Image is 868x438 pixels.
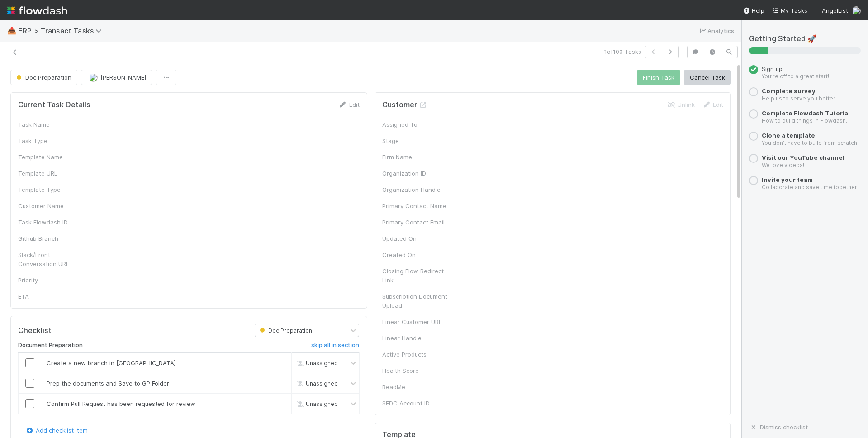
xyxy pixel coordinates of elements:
div: Organization ID [382,169,450,178]
div: Closing Flow Redirect Link [382,267,450,285]
div: Organization Handle [382,185,450,194]
span: My Tasks [772,7,807,14]
img: avatar_11833ecc-818b-4748-aee0-9d6cf8466369.png [89,73,98,82]
small: We love videos! [762,162,804,168]
div: Stage [382,136,450,145]
small: Collaborate and save time together! [762,184,859,190]
span: Unassigned [295,360,338,367]
a: Analytics [698,25,734,36]
div: Slack/Front Conversation URL [18,250,86,268]
h5: Current Task Details [18,100,90,109]
div: Template Name [18,152,86,162]
span: Unassigned [295,400,338,407]
span: ERP > Transact Tasks [18,26,106,35]
div: Created On [382,250,450,259]
div: Github Branch [18,234,86,243]
small: How to build things in Flowdash. [762,117,847,124]
div: Task Flowdash ID [18,218,86,227]
span: AngelList [822,7,848,14]
div: Assigned To [382,120,450,129]
a: Add checklist item [25,427,88,434]
div: ReadMe [382,382,450,391]
h5: Checklist [18,326,52,335]
button: Cancel Task [684,70,731,85]
small: Help us to serve you better. [762,95,836,102]
div: Primary Contact Name [382,201,450,210]
span: Prep the documents and Save to GP Folder [47,380,169,387]
div: Linear Handle [382,333,450,343]
div: Template URL [18,169,86,178]
h5: Customer [382,100,428,109]
div: Firm Name [382,152,450,162]
div: Updated On [382,234,450,243]
button: [PERSON_NAME] [81,70,152,85]
div: SFDC Account ID [382,399,450,408]
h6: Document Preparation [18,342,83,349]
span: [PERSON_NAME] [100,74,146,81]
small: You’re off to a great start! [762,73,829,80]
a: skip all in section [311,342,359,352]
a: Edit [338,101,360,108]
a: Unlink [667,101,695,108]
h5: Getting Started 🚀 [749,34,861,43]
button: Finish Task [637,70,680,85]
div: Priority [18,276,86,285]
div: Task Name [18,120,86,129]
span: Doc Preparation [258,327,312,334]
a: Invite your team [762,176,813,183]
a: My Tasks [772,6,807,15]
div: Active Products [382,350,450,359]
span: 1 of 100 Tasks [604,47,641,56]
span: Doc Preparation [14,74,71,81]
div: Linear Customer URL [382,317,450,326]
span: Unassigned [295,380,338,387]
span: Create a new branch in [GEOGRAPHIC_DATA] [47,359,176,367]
div: ETA [18,292,86,301]
a: Complete Flowdash Tutorial [762,109,850,117]
small: You don’t have to build from scratch. [762,139,859,146]
span: 📥 [7,27,16,34]
div: Help [743,6,764,15]
div: Subscription Document Upload [382,292,450,310]
img: logo-inverted-e16ddd16eac7371096b0.svg [7,3,67,18]
button: Doc Preparation [10,70,77,85]
a: Visit our YouTube channel [762,154,844,161]
span: Sign up [762,65,783,72]
a: Complete survey [762,87,816,95]
span: Confirm Pull Request has been requested for review [47,400,195,407]
img: avatar_11833ecc-818b-4748-aee0-9d6cf8466369.png [852,6,861,15]
div: Primary Contact Email [382,218,450,227]
div: Health Score [382,366,450,375]
a: Edit [702,101,723,108]
a: Clone a template [762,132,815,139]
div: Customer Name [18,201,86,210]
div: Task Type [18,136,86,145]
a: Dismiss checklist [749,424,808,431]
div: Template Type [18,185,86,194]
h6: skip all in section [311,342,359,349]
